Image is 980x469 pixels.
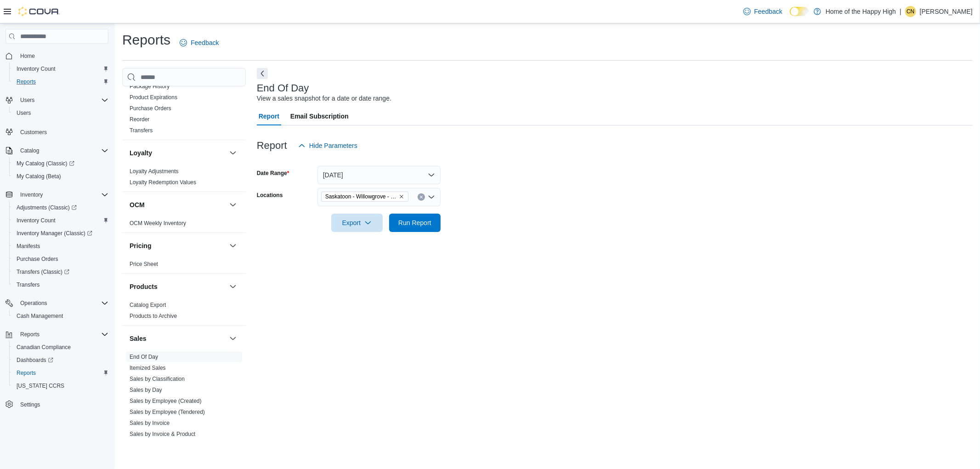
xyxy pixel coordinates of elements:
[17,329,108,340] span: Reports
[9,107,112,119] button: Users
[13,76,108,87] span: Reports
[191,38,219,47] span: Feedback
[13,367,108,379] span: Reports
[337,214,377,232] span: Export
[130,179,196,186] span: Loyalty Redemption Values
[17,344,71,351] span: Canadian Compliance
[9,157,112,170] a: My Catalog (Classic)
[13,342,108,353] span: Canadian Compliance
[130,116,149,123] span: Reorder
[130,261,158,267] a: Price Sheet
[9,201,112,214] a: Adjustments (Classic)
[17,65,56,73] span: Inventory Count
[227,199,238,210] button: OCM
[130,354,158,360] a: End Of Day
[227,147,238,158] button: Loyalty
[9,62,112,75] button: Inventory Count
[130,397,202,405] span: Sales by Employee (Created)
[17,217,56,224] span: Inventory Count
[2,297,112,310] button: Operations
[130,431,195,437] a: Sales by Invoice & Product
[130,387,162,393] a: Sales by Day
[13,228,108,239] span: Inventory Manager (Classic)
[130,313,177,319] a: Products to Archive
[905,6,916,17] div: Clayton Neitzel
[257,68,268,79] button: Next
[122,31,170,49] h1: Reports
[920,6,973,17] p: [PERSON_NAME]
[17,204,77,211] span: Adjustments (Classic)
[418,193,425,201] button: Clear input
[17,95,108,106] span: Users
[17,189,46,200] button: Inventory
[2,398,112,411] button: Settings
[906,6,914,17] span: CN
[17,109,31,117] span: Users
[13,76,40,87] a: Reports
[17,312,63,320] span: Cash Management
[826,6,896,17] p: Home of the Happy High
[20,299,47,307] span: Operations
[130,200,145,209] h3: OCM
[130,105,171,112] span: Purchase Orders
[20,96,34,104] span: Users
[130,282,158,291] h3: Products
[9,75,112,88] button: Reports
[17,50,108,62] span: Home
[257,170,289,177] label: Date Range
[295,136,361,155] button: Hide Parameters
[130,179,196,186] a: Loyalty Redemption Values
[9,354,112,367] a: Dashboards
[17,230,92,237] span: Inventory Manager (Classic)
[20,147,39,154] span: Catalog
[9,227,112,240] a: Inventory Manager (Classic)
[20,191,43,198] span: Inventory
[130,398,202,404] a: Sales by Employee (Created)
[13,311,108,322] span: Cash Management
[17,145,108,156] span: Catalog
[13,380,68,391] a: [US_STATE] CCRS
[13,107,108,119] span: Users
[259,107,279,125] span: Report
[130,408,205,416] span: Sales by Employee (Tendered)
[227,240,238,251] button: Pricing
[13,254,108,265] span: Purchase Orders
[17,255,58,263] span: Purchase Orders
[317,166,441,184] button: [DATE]
[130,83,170,90] span: Package History
[13,342,74,353] a: Canadian Compliance
[13,355,57,366] a: Dashboards
[130,301,166,309] span: Catalog Export
[122,218,246,232] div: OCM
[13,228,96,239] a: Inventory Manager (Classic)
[130,83,170,90] a: Package History
[17,126,108,137] span: Customers
[130,105,171,112] a: Purchase Orders
[13,254,62,265] a: Purchase Orders
[17,160,74,167] span: My Catalog (Classic)
[130,420,170,426] a: Sales by Invoice
[17,356,53,364] span: Dashboards
[9,240,112,253] button: Manifests
[17,268,69,276] span: Transfers (Classic)
[17,382,64,390] span: [US_STATE] CCRS
[130,376,185,382] a: Sales by Classification
[130,200,226,209] button: OCM
[17,399,44,410] a: Settings
[130,94,177,101] span: Product Expirations
[13,241,108,252] span: Manifests
[13,171,65,182] a: My Catalog (Beta)
[9,379,112,392] button: [US_STATE] CCRS
[17,369,36,377] span: Reports
[790,7,809,17] input: Dark Mode
[130,312,177,320] span: Products to Archive
[17,399,108,410] span: Settings
[13,202,80,213] a: Adjustments (Classic)
[13,266,108,277] span: Transfers (Classic)
[428,193,435,201] button: Open list of options
[130,365,166,371] a: Itemized Sales
[130,260,158,268] span: Price Sheet
[13,63,108,74] span: Inventory Count
[130,94,177,101] a: Product Expirations
[17,51,39,62] a: Home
